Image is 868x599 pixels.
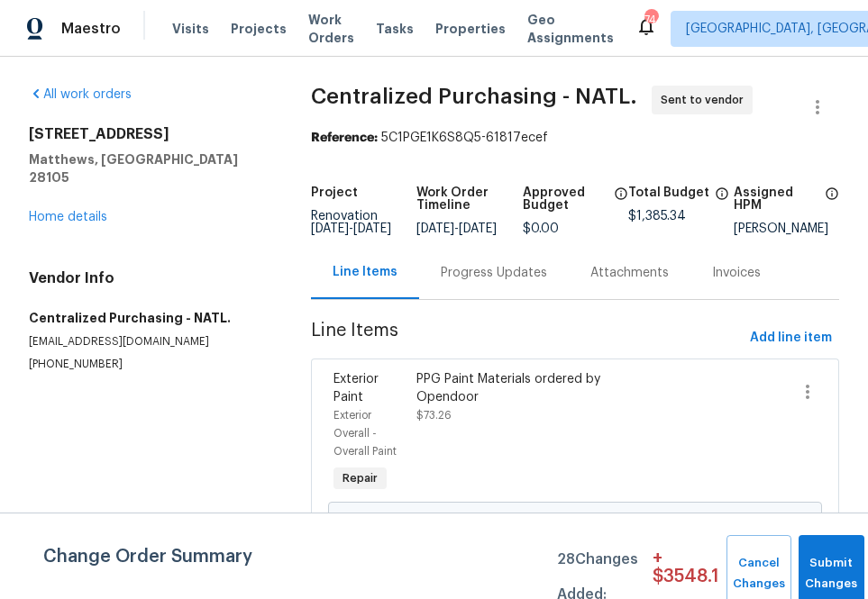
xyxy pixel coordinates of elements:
[311,129,839,147] div: 5C1PGE1K6S8Q5-61817ecef
[416,410,452,421] span: $73.26
[435,20,506,38] span: Properties
[459,222,497,235] span: [DATE]
[333,410,397,457] span: Exterior Overall - Overall Paint
[416,186,522,212] h5: Work Order Timeline
[736,553,782,594] span: Cancel Changes
[590,264,669,282] div: Attachments
[335,469,385,487] span: Repair
[231,20,287,38] span: Projects
[311,222,391,235] span: -
[333,263,397,281] div: Line Items
[825,186,839,222] span: The hpm assigned to this work order.
[311,186,358,199] h5: Project
[527,11,614,47] span: Geo Assignments
[311,222,349,235] span: [DATE]
[661,91,751,109] span: Sent to vendor
[29,211,107,223] a: Home details
[29,269,268,287] h4: Vendor Info
[750,327,832,349] span: Add line item
[441,264,547,282] div: Progress Updates
[29,125,268,143] h2: [STREET_ADDRESS]
[29,334,268,349] p: [EMAIL_ADDRESS][DOMAIN_NAME]
[376,23,414,35] span: Tasks
[614,186,628,222] span: The total cost of line items that have been approved by both Opendoor and the Trade Partner. This...
[29,88,132,101] a: All work orders
[628,186,709,199] h5: Total Budget
[311,132,378,144] b: Reference:
[311,322,743,355] span: Line Items
[308,11,354,47] span: Work Orders
[416,370,611,406] div: PPG Paint Materials ordered by Opendoor
[808,553,855,594] span: Submit Changes
[416,222,497,235] span: -
[311,210,391,235] span: Renovation
[734,222,839,235] div: [PERSON_NAME]
[644,11,657,29] div: 744
[712,264,761,282] div: Invoices
[29,150,268,186] h5: Matthews, [GEOGRAPHIC_DATA] 28105
[353,222,391,235] span: [DATE]
[172,20,209,38] span: Visits
[416,222,454,235] span: [DATE]
[628,210,686,222] span: $1,385.34
[743,322,839,355] button: Add line item
[61,20,121,38] span: Maestro
[29,309,268,327] h5: Centralized Purchasing - NATL.
[333,373,379,404] span: Exterior Paint
[715,186,729,210] span: The total cost of line items that have been proposed by Opendoor. This sum includes line items th...
[734,186,819,212] h5: Assigned HPM
[523,186,608,212] h5: Approved Budget
[29,357,268,372] p: [PHONE_NUMBER]
[311,86,637,107] span: Centralized Purchasing - NATL.
[523,222,559,235] span: $0.00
